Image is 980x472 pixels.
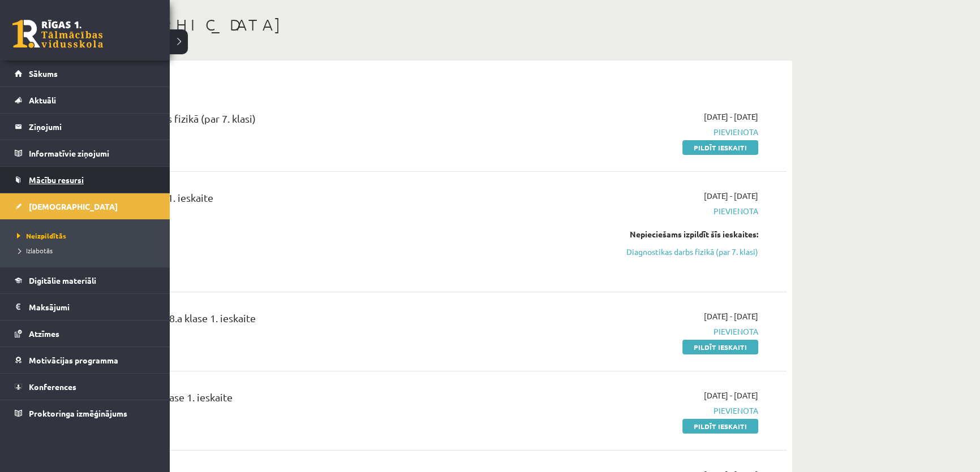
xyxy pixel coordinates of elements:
[12,20,103,48] a: Rīgas 1. Tālmācības vidusskola
[682,340,758,354] a: Pildīt ieskaiti
[85,111,528,132] div: Diagnostikas darbs fizikā (par 7. klasi)
[15,267,156,293] a: Digitālie materiāli
[14,231,66,240] span: Neizpildītās
[29,275,96,285] span: Digitālie materiāli
[15,60,156,86] a: Sākums
[14,246,53,255] span: Izlabotās
[545,228,758,240] div: Nepieciešams izpildīt šīs ieskaites:
[704,190,758,202] span: [DATE] - [DATE]
[545,405,758,417] span: Pievienota
[29,201,118,211] span: [DEMOGRAPHIC_DATA]
[15,87,156,113] a: Aktuāli
[15,321,156,347] a: Atzīmes
[682,419,758,434] a: Pildīt ieskaiti
[29,68,58,79] span: Sākums
[15,374,156,400] a: Konferences
[29,175,84,185] span: Mācību resursi
[682,140,758,155] a: Pildīt ieskaiti
[15,347,156,373] a: Motivācijas programma
[704,310,758,322] span: [DATE] - [DATE]
[29,114,156,140] legend: Ziņojumi
[68,15,792,34] h1: [DEMOGRAPHIC_DATA]
[545,126,758,138] span: Pievienota
[704,389,758,401] span: [DATE] - [DATE]
[14,231,158,241] a: Neizpildītās
[29,95,56,105] span: Aktuāli
[85,310,528,331] div: Inženierzinības JK 8.a klase 1. ieskaite
[545,205,758,217] span: Pievienota
[85,389,528,410] div: Literatūra JK 8.a klase 1. ieskaite
[29,355,118,365] span: Motivācijas programma
[545,246,758,258] a: Diagnostikas darbs fizikā (par 7. klasi)
[15,167,156,193] a: Mācību resursi
[15,294,156,320] a: Maksājumi
[29,408,127,418] span: Proktoringa izmēģinājums
[15,114,156,140] a: Ziņojumi
[15,400,156,426] a: Proktoringa izmēģinājums
[29,328,59,339] span: Atzīmes
[85,190,528,211] div: Fizika JK 8.a klase 1. ieskaite
[15,140,156,166] a: Informatīvie ziņojumi
[29,294,156,320] legend: Maksājumi
[545,326,758,337] span: Pievienota
[29,382,76,392] span: Konferences
[14,245,158,256] a: Izlabotās
[29,140,156,166] legend: Informatīvie ziņojumi
[704,111,758,123] span: [DATE] - [DATE]
[15,193,156,219] a: [DEMOGRAPHIC_DATA]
